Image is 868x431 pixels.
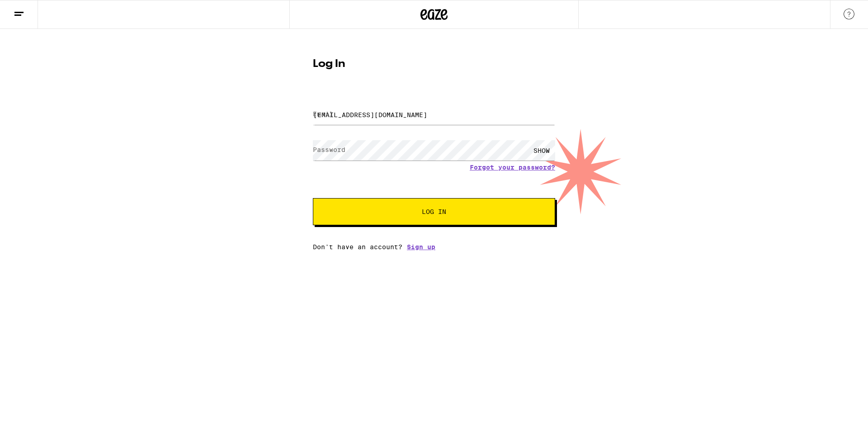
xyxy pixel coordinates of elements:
div: SHOW [528,140,555,161]
label: Email [313,110,333,118]
button: Log In [313,198,555,225]
a: Forgot your password? [470,164,555,171]
label: Password [313,146,345,153]
a: Sign up [407,243,435,251]
h1: Log In [313,59,555,70]
input: Email [313,104,555,125]
div: Don't have an account? [313,243,555,251]
span: Log In [422,208,446,215]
